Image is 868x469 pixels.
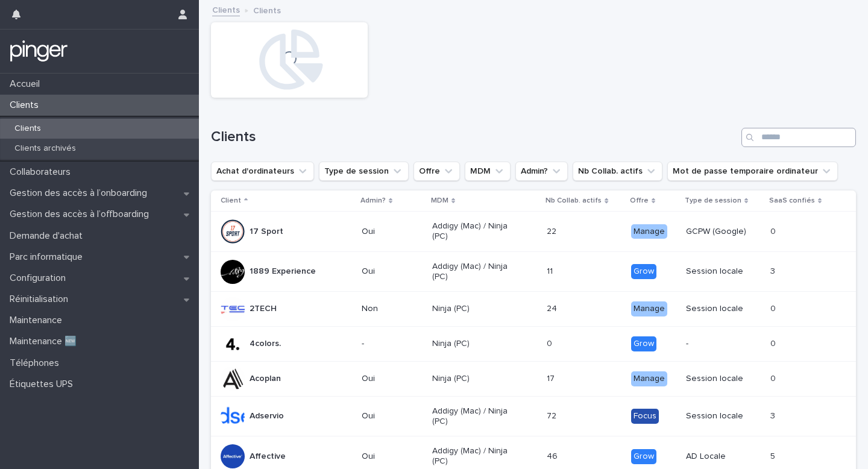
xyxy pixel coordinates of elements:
p: Maintenance [5,315,72,326]
p: Oui [362,227,423,237]
p: Parc informatique [5,251,92,263]
p: Étiquettes UPS [5,379,83,390]
p: - [362,339,423,349]
p: Oui [362,374,423,384]
p: Adservio [250,411,284,421]
p: Session locale [686,304,761,314]
tr: AcoplanOuiNinja (PC)1717 ManageSession locale00 [211,361,856,396]
p: 2TECH [250,304,277,314]
p: Addigy (Mac) / Ninja (PC) [432,262,518,282]
input: Search [741,128,856,147]
p: 0 [770,224,778,237]
p: Oui [362,452,423,462]
div: Grow [631,336,656,351]
p: Addigy (Mac) / Ninja (PC) [432,406,518,427]
tr: 17 SportOuiAddigy (Mac) / Ninja (PC)2222 ManageGCPW (Google)00 [211,212,856,252]
p: Addigy (Mac) / Ninja (PC) [432,446,518,467]
p: 0 [770,301,778,314]
p: GCPW (Google) [686,227,761,237]
p: Addigy (Mac) / Ninja (PC) [432,221,518,242]
a: Clients [212,2,240,16]
p: Gestion des accès à l’onboarding [5,187,157,199]
div: Grow [631,449,656,464]
p: 22 [547,224,559,237]
p: Affective [250,452,286,462]
p: Ninja (PC) [432,374,518,384]
img: mTgBEunGTSyRkCgitkcU [10,39,68,63]
p: Type de session [685,194,741,207]
tr: 2TECHNonNinja (PC)2424 ManageSession locale00 [211,292,856,327]
p: 72 [547,409,559,421]
h1: Clients [211,128,737,146]
button: Offre [414,162,460,181]
div: Manage [631,224,667,239]
p: SaaS confiés [769,194,815,207]
p: 4colors. [250,339,281,349]
p: 17 [547,371,557,384]
p: Réinitialisation [5,294,78,305]
p: 3 [770,264,778,277]
p: 5 [770,449,778,462]
p: Nb Collab. actifs [546,194,602,207]
p: Clients [253,3,281,16]
p: 17 Sport [250,227,283,237]
p: 0 [770,371,778,384]
p: Acoplan [250,374,281,384]
tr: 1889 ExperienceOuiAddigy (Mac) / Ninja (PC)1111 GrowSession locale33 [211,251,856,292]
p: - [686,339,761,349]
p: 46 [547,449,560,462]
p: Ninja (PC) [432,339,518,349]
p: 0 [547,336,555,349]
tr: 4colors.-Ninja (PC)00 Grow-00 [211,327,856,362]
p: AD Locale [686,452,761,462]
p: Session locale [686,411,761,421]
div: Manage [631,371,667,386]
p: 3 [770,409,778,421]
tr: AdservioOuiAddigy (Mac) / Ninja (PC)7272 FocusSession locale33 [211,396,856,436]
p: Oui [362,266,423,277]
button: Mot de passe temporaire ordinateur [667,162,838,181]
p: 24 [547,301,559,314]
button: Admin? [515,162,568,181]
p: Oui [362,411,423,421]
p: 0 [770,336,778,349]
p: Ninja (PC) [432,304,518,314]
p: Accueil [5,78,49,90]
p: Non [362,304,423,314]
button: Achat d'ordinateurs [211,162,314,181]
p: Clients [5,99,48,111]
p: 1889 Experience [250,266,316,277]
button: Type de session [319,162,409,181]
button: Nb Collab. actifs [573,162,662,181]
button: MDM [465,162,511,181]
p: MDM [431,194,448,207]
div: Focus [631,409,659,424]
p: Clients [5,124,51,134]
p: Offre [630,194,649,207]
div: Manage [631,301,667,316]
p: Collaborateurs [5,166,80,178]
p: Configuration [5,272,75,284]
p: Maintenance 🆕 [5,336,86,347]
p: Gestion des accès à l’offboarding [5,209,159,220]
p: Admin? [360,194,386,207]
p: 11 [547,264,555,277]
p: Session locale [686,374,761,384]
p: Clients archivés [5,143,86,154]
p: Session locale [686,266,761,277]
p: Client [221,194,241,207]
p: Téléphones [5,357,69,369]
div: Grow [631,264,656,279]
p: Demande d'achat [5,230,92,242]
